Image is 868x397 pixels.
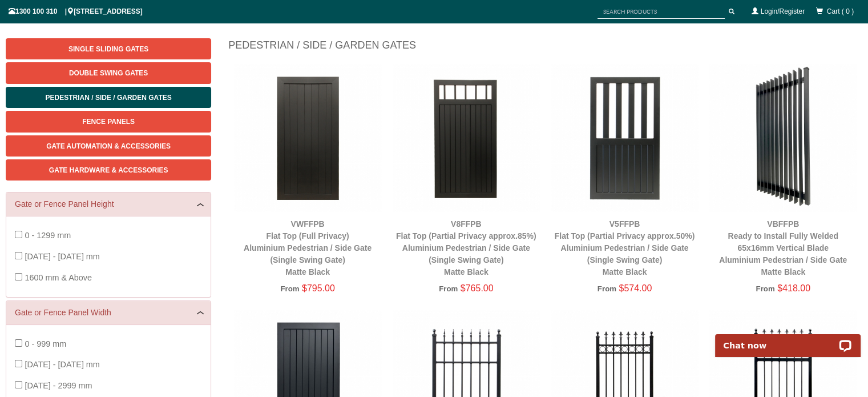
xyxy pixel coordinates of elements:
[228,38,862,58] h1: Pedestrian / Side / Garden Gates
[280,284,299,293] span: From
[244,219,372,276] a: VWFFPBFlat Top (Full Privacy)Aluminium Pedestrian / Side Gate (Single Swing Gate)Matte Black
[597,5,725,19] input: SEARCH PRODUCTS
[6,87,211,108] a: Pedestrian / Side / Garden Gates
[6,111,211,132] a: Fence Panels
[6,62,211,83] a: Double Swing Gates
[9,7,143,15] span: 1300 100 310 | [STREET_ADDRESS]
[46,142,171,150] span: Gate Automation & Accessories
[49,166,168,174] span: Gate Hardware & Accessories
[756,284,774,293] span: From
[25,273,92,282] span: 1600 mm & Above
[555,219,695,276] a: V5FFPBFlat Top (Partial Privacy approx.50%)Aluminium Pedestrian / Side Gate (Single Swing Gate)Ma...
[761,7,805,15] a: Login/Register
[619,283,652,293] span: $574.00
[25,252,99,261] span: [DATE] - [DATE] mm
[396,219,536,276] a: V8FFPBFlat Top (Partial Privacy approx.85%)Aluminium Pedestrian / Side Gate (Single Swing Gate)Ma...
[827,7,854,15] span: Cart ( 0 )
[25,339,66,348] span: 0 - 999 mm
[302,283,335,293] span: $795.00
[597,284,616,293] span: From
[439,284,458,293] span: From
[25,231,71,240] span: 0 - 1299 mm
[25,360,99,369] span: [DATE] - [DATE] mm
[46,94,172,102] span: Pedestrian / Side / Garden Gates
[15,307,202,319] a: Gate or Fence Panel Width
[777,283,810,293] span: $418.00
[68,45,148,53] span: Single Sliding Gates
[15,198,202,210] a: Gate or Fence Panel Height
[6,38,211,59] a: Single Sliding Gates
[6,159,211,181] a: Gate Hardware & Accessories
[234,64,381,211] img: VWFFPB - Flat Top (Full Privacy) - Aluminium Pedestrian / Side Gate (Single Swing Gate) - Matte B...
[69,69,148,77] span: Double Swing Gates
[551,64,699,211] img: V5FFPB - Flat Top (Partial Privacy approx.50%) - Aluminium Pedestrian / Side Gate (Single Swing G...
[25,381,92,390] span: [DATE] - 2999 mm
[82,118,135,126] span: Fence Panels
[6,135,211,157] a: Gate Automation & Accessories
[461,283,494,293] span: $765.00
[719,219,847,276] a: VBFFPBReady to Install Fully Welded 65x16mm Vertical BladeAluminium Pedestrian / Side GateMatte B...
[393,64,540,211] img: V8FFPB - Flat Top (Partial Privacy approx.85%) - Aluminium Pedestrian / Side Gate (Single Swing G...
[709,64,857,211] img: VBFFPB - Ready to Install Fully Welded 65x16mm Vertical Blade - Aluminium Pedestrian / Side Gate ...
[708,321,868,357] iframe: LiveChat chat widget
